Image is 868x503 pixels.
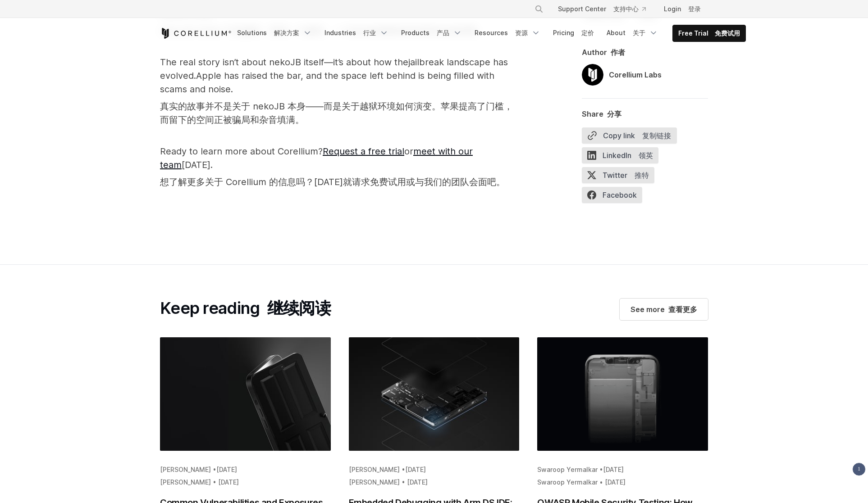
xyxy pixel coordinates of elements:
[160,465,331,490] div: [PERSON_NAME] •
[396,25,467,41] a: Products
[715,29,740,37] font: 免费试用
[349,478,428,486] font: [PERSON_NAME] • [DATE]
[319,25,394,41] a: Industries
[582,187,642,203] span: Facebook
[1,0,13,12] span: 1
[537,465,708,490] div: Swaroop Yermalkar •
[160,177,505,187] font: 想了解更多关于 Corellium 的信息吗？[DATE]就请求免费试用或与我们的团队会面吧。
[537,478,626,486] font: Swaroop Yermalkar • [DATE]
[657,1,708,17] a: Login
[160,57,408,68] span: The real story isn’t about nekoJB itself—it’s about how the
[601,25,663,41] a: About
[688,5,701,13] font: 登录
[582,109,708,118] div: Share
[537,337,708,451] img: OWASP Mobile Security Testing: How Virtual Devices Catch What Top 10 Checks Miss
[611,48,625,57] font: 作者
[613,5,639,13] font: 支持中心
[582,187,648,207] a: Facebook
[515,29,528,36] font: 资源
[582,64,603,86] img: Corellium Labs
[531,1,547,17] button: Search
[160,28,232,39] a: Corellium Home
[582,127,677,144] button: Copy link 复制链接
[633,29,645,36] font: 关于
[437,29,449,36] font: 产品
[323,146,404,157] a: Request a free trial
[630,304,697,315] span: See more
[609,69,662,80] div: Corellium Labs
[582,48,708,57] div: Author
[524,1,708,17] div: Navigation Menu
[582,167,654,183] span: Twitter
[642,131,671,140] font: 复制链接
[349,337,520,451] img: Embedded Debugging with Arm DS IDE: Secure Tools & Techniques for App Developers
[639,151,653,160] font: 领英
[469,25,546,41] a: Resources
[160,299,331,318] h2: Keep reading
[274,29,299,36] font: 解决方案
[635,171,649,180] font: 推特
[668,305,697,314] font: 查看更多
[620,299,708,320] a: See more 查看更多
[582,167,660,187] a: Twitter 推特
[548,25,599,41] a: Pricing
[603,466,624,473] span: [DATE]
[607,109,621,118] font: 分享
[160,145,521,192] p: Ready to learn more about Corellium? or [DATE].
[581,29,594,36] font: 定价
[673,25,745,41] a: Free Trial
[216,466,237,473] span: [DATE]
[551,1,653,17] a: Support Center
[582,147,658,163] span: LinkedIn
[160,101,513,125] font: 真实的故事并不是关于 nekoJB 本身——而是关于越狱环境如何演变。苹果提高了门槛，而留下的空间正被骗局和杂音填满。
[232,25,317,41] a: Solutions
[405,466,426,473] span: [DATE]
[160,478,239,486] font: [PERSON_NAME] • [DATE]
[160,70,494,95] span: Apple has raised the bar, and the space left behind is being filled with scams and noise.
[363,29,376,36] font: 行业
[232,25,746,42] div: Navigation Menu
[349,465,520,490] div: [PERSON_NAME] •
[267,298,331,318] font: 继续阅读
[582,147,664,167] a: LinkedIn 领英
[160,337,331,474] img: Common Vulnerabilities and Exposures Examples in Mobile Application Testing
